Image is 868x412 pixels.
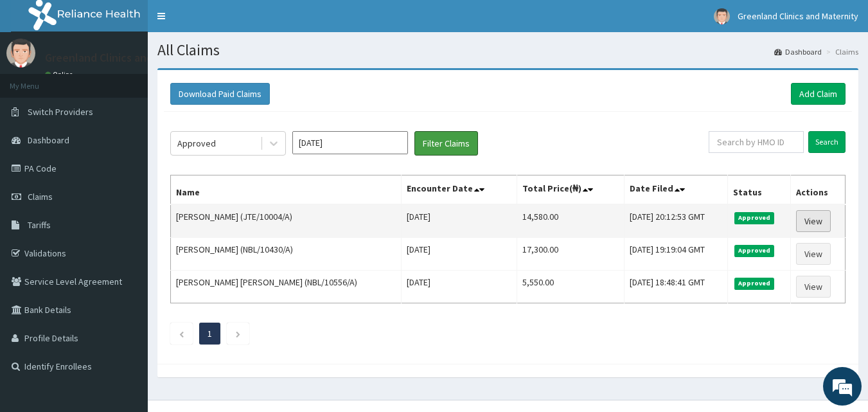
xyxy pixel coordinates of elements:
div: Minimize live chat window [211,6,242,37]
th: Encounter Date [401,175,517,205]
input: Search by HMO ID [709,131,804,153]
th: Name [171,175,402,205]
td: [DATE] 20:12:53 GMT [624,204,727,238]
a: View [796,210,831,232]
a: Dashboard [774,46,822,57]
span: Dashboard [28,134,69,146]
span: Approved [734,245,775,256]
th: Total Price(₦) [517,175,624,205]
input: Select Month and Year [292,131,408,154]
td: 17,300.00 [517,238,624,271]
p: Greenland Clinics and Maternity [45,52,204,64]
a: Previous page [179,328,184,339]
span: We're online! [75,124,177,254]
div: Chat with us now [67,72,216,89]
img: User Image [714,8,730,24]
a: Page 1 is your current page [208,328,212,339]
img: d_794563401_company_1708531726252_794563401 [24,64,52,96]
th: Actions [790,175,845,205]
th: Date Filed [624,175,727,205]
td: 14,580.00 [517,204,624,238]
span: Claims [28,191,53,202]
a: Add Claim [791,83,846,105]
a: View [796,276,831,298]
h1: All Claims [157,42,858,58]
td: [DATE] 18:48:41 GMT [624,271,727,303]
td: [PERSON_NAME] (JTE/10004/A) [171,204,402,238]
button: Filter Claims [414,131,478,156]
th: Status [727,175,790,205]
textarea: Type your message and hit 'Enter' [6,275,245,320]
td: [DATE] [401,271,517,303]
input: Search [808,131,846,153]
span: Approved [734,212,775,224]
span: Tariffs [28,219,51,231]
img: User Image [6,39,35,67]
a: Online [45,70,76,79]
td: [PERSON_NAME] [PERSON_NAME] (NBL/10556/A) [171,271,402,303]
td: [DATE] [401,204,517,238]
td: 5,550.00 [517,271,624,303]
span: Greenland Clinics and Maternity [738,10,858,22]
span: Switch Providers [28,106,93,118]
div: Approved [177,137,216,150]
li: Claims [823,46,858,57]
a: View [796,243,831,265]
td: [DATE] 19:19:04 GMT [624,238,727,271]
td: [PERSON_NAME] (NBL/10430/A) [171,238,402,271]
span: Approved [734,278,775,289]
a: Next page [235,328,241,339]
td: [DATE] [401,238,517,271]
button: Download Paid Claims [170,83,270,105]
